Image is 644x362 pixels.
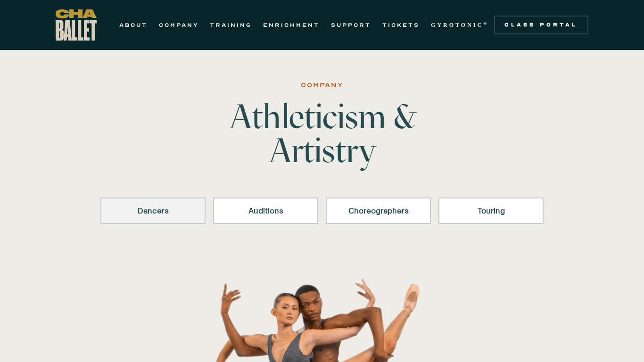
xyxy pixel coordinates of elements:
[431,22,483,28] strong: GYROTONIC
[301,80,343,91] div: Company
[382,19,420,31] a: TICKETS
[210,19,252,31] a: TRAINING
[494,16,588,34] a: Class Portal
[451,205,531,216] div: Touring
[213,197,318,224] a: Auditions
[225,205,306,216] div: Auditions
[326,197,431,224] a: Choreographers
[119,19,148,31] a: ABOUT
[56,9,97,41] a: home
[338,205,419,216] div: Choreographers
[263,19,320,31] a: ENRICHMENT
[483,21,488,26] sup: ®
[431,19,488,31] a: GYROTONIC®
[500,21,583,29] div: Class Portal
[100,197,206,224] a: Dancers
[438,197,544,224] a: Touring
[113,205,193,216] div: Dancers
[159,19,198,31] a: COMPANY
[331,19,371,31] a: SUPPORT
[175,99,469,167] h1: Athleticism & Artistry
